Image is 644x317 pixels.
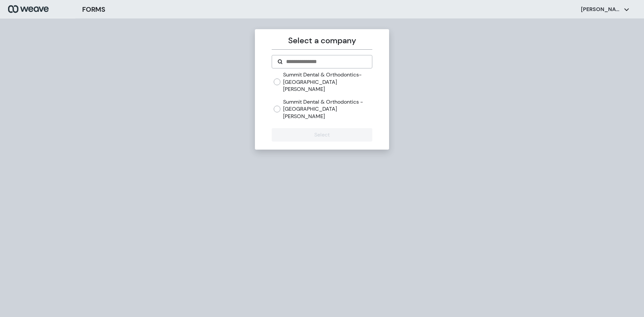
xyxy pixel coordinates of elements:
[581,6,621,13] p: [PERSON_NAME]
[272,128,372,142] button: Select
[82,4,105,14] h3: FORMS
[283,71,372,93] label: Summit Dental & Orthodontics-[GEOGRAPHIC_DATA][PERSON_NAME]
[283,98,372,120] label: Summit Dental & Orthodontics - [GEOGRAPHIC_DATA][PERSON_NAME]
[272,35,372,47] p: Select a company
[285,58,366,66] input: Search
